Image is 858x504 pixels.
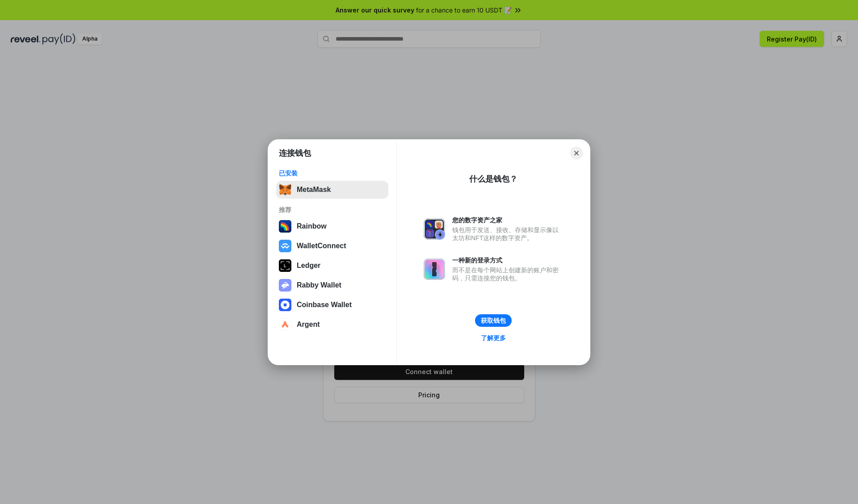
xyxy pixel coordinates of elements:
[570,147,583,159] button: Close
[475,314,512,327] button: 获取钱包
[297,262,320,270] div: Ledger
[279,148,311,158] h1: 连接钱包
[481,334,506,342] div: 了解更多
[279,206,386,214] div: 推荐
[279,318,291,331] img: svg+xml,%3Csvg%20width%3D%2228%22%20height%3D%2228%22%20viewBox%3D%220%200%2028%2028%22%20fill%3D...
[279,183,291,196] img: svg+xml,%3Csvg%20fill%3D%22none%22%20height%3D%2233%22%20viewBox%3D%220%200%2035%2033%22%20width%...
[279,279,291,292] img: svg+xml,%3Csvg%20xmlns%3D%22http%3A%2F%2Fwww.w3.org%2F2000%2Fsvg%22%20fill%3D%22none%22%20viewBox...
[297,281,341,289] div: Rabby Wallet
[279,299,291,311] img: svg+xml,%3Csvg%20width%3D%2228%22%20height%3D%2228%22%20viewBox%3D%220%200%2028%2028%22%20fill%3D...
[276,181,388,199] button: MetaMask
[452,216,563,224] div: 您的数字资产之家
[452,266,563,282] div: 而不是在每个网站上创建新的账户和密码，只需连接您的钱包。
[276,237,388,255] button: WalletConnect
[279,259,291,272] img: svg+xml,%3Csvg%20xmlns%3D%22http%3A%2F%2Fwww.w3.org%2F2000%2Fsvg%22%20width%3D%2228%22%20height%3...
[481,317,506,325] div: 获取钱包
[475,332,511,344] a: 了解更多
[452,226,563,242] div: 钱包用于发送、接收、存储和显示像以太坊和NFT这样的数字资产。
[297,186,331,194] div: MetaMask
[279,220,291,233] img: svg+xml,%3Csvg%20width%3D%22120%22%20height%3D%22120%22%20viewBox%3D%220%200%20120%20120%22%20fil...
[276,276,388,294] button: Rabby Wallet
[279,240,291,252] img: svg+xml,%3Csvg%20width%3D%2228%22%20height%3D%2228%22%20viewBox%3D%220%200%2028%2028%22%20fill%3D...
[424,258,445,280] img: svg+xml,%3Csvg%20xmlns%3D%22http%3A%2F%2Fwww.w3.org%2F2000%2Fsvg%22%20fill%3D%22none%22%20viewBox...
[279,169,386,177] div: 已安装
[297,222,327,230] div: Rainbow
[276,316,388,333] button: Argent
[276,257,388,275] button: Ledger
[276,296,388,314] button: Coinbase Wallet
[297,301,352,309] div: Coinbase Wallet
[424,218,445,240] img: svg+xml,%3Csvg%20xmlns%3D%22http%3A%2F%2Fwww.w3.org%2F2000%2Fsvg%22%20fill%3D%22none%22%20viewBox...
[297,242,346,250] div: WalletConnect
[452,256,563,264] div: 一种新的登录方式
[297,321,320,329] div: Argent
[469,174,517,184] div: 什么是钱包？
[276,217,388,235] button: Rainbow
